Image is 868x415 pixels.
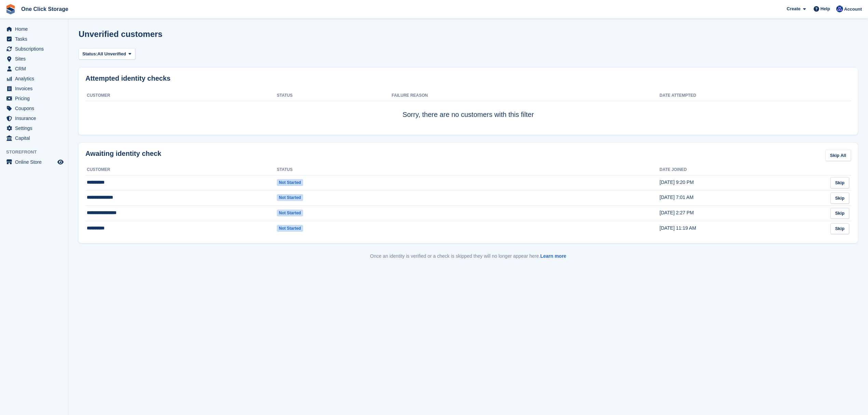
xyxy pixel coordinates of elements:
td: [DATE] 2:27 PM [660,206,813,221]
a: menu [3,54,65,64]
span: Settings [15,123,56,133]
h2: Attempted identity checks [85,75,851,82]
span: Sites [15,54,56,64]
span: Analytics [15,74,56,83]
a: menu [3,24,65,34]
span: All Unverified [97,51,126,57]
a: menu [3,123,65,133]
th: Failure Reason [392,90,660,101]
td: [DATE] 9:20 PM [660,175,813,190]
span: Online Store [15,157,56,167]
th: Customer [85,164,277,175]
th: Date attempted [660,90,813,101]
td: [DATE] 11:19 AM [660,221,813,236]
a: Skip [830,192,849,204]
span: Subscriptions [15,44,56,54]
a: menu [3,113,65,123]
span: Storefront [6,149,68,156]
img: stora-icon-8386f47178a22dfd0bd8f6a31ec36ba5ce8667c1dd55bd0f319d3a0aa187defe.svg [5,4,16,14]
a: One Click Storage [18,3,71,15]
td: [DATE] 7:01 AM [660,190,813,206]
th: Status [277,164,392,175]
a: menu [3,64,65,73]
span: Tasks [15,34,56,44]
a: Skip All [825,150,851,161]
h2: Awaiting identity check [85,150,161,158]
span: CRM [15,64,56,73]
a: menu [3,94,65,103]
span: Invoices [15,84,56,93]
span: Insurance [15,113,56,123]
span: Capital [15,133,56,143]
span: Status: [82,51,97,57]
a: menu [3,44,65,54]
span: Coupons [15,104,56,113]
h1: Unverified customers [79,29,162,39]
th: Date joined [660,164,813,175]
a: Skip [830,223,849,235]
a: Skip [830,208,849,219]
a: menu [3,157,65,167]
a: menu [3,133,65,143]
a: menu [3,74,65,83]
span: Not started [277,179,303,186]
span: Not started [277,225,303,232]
span: Home [15,24,56,34]
img: Thomas [836,5,843,12]
button: Status: All Unverified [79,48,135,59]
span: Pricing [15,94,56,103]
p: Once an identity is verified or a check is skipped they will no longer appear here. [79,253,858,260]
a: menu [3,104,65,113]
span: Help [820,5,830,12]
a: menu [3,84,65,93]
a: Skip [830,177,849,188]
span: Not started [277,210,303,216]
span: Sorry, there are no customers with this filter [403,111,534,118]
span: Create [787,5,800,12]
span: Not started [277,194,303,201]
a: Learn more [540,253,566,259]
th: Customer [85,90,277,101]
span: Account [844,6,862,13]
a: Preview store [56,158,65,166]
a: menu [3,34,65,44]
th: Status [277,90,392,101]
